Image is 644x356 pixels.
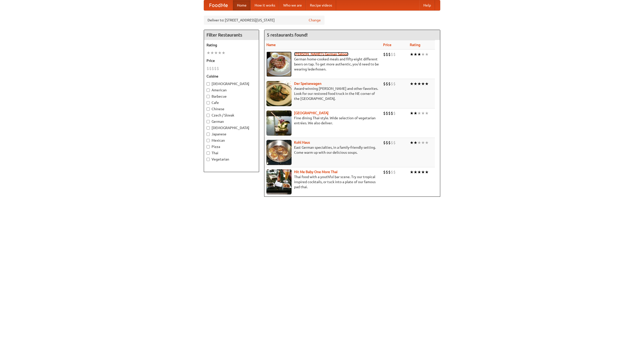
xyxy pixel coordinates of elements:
li: $ [386,169,388,175]
li: ★ [414,81,417,87]
li: ★ [410,52,414,57]
li: ★ [417,110,421,116]
img: babythai.jpg [266,169,292,194]
div: Deliver to: [STREET_ADDRESS][US_STATE] [204,16,325,25]
li: $ [383,140,386,145]
label: [DEMOGRAPHIC_DATA] [207,81,256,86]
li: $ [386,52,388,57]
li: $ [388,169,391,175]
li: $ [393,169,396,175]
li: $ [383,110,386,116]
li: $ [212,66,214,71]
h4: Filter Restaurants [204,30,259,40]
li: $ [388,140,391,145]
li: ★ [425,81,429,87]
p: German home-cooked meals and fifty-eight different beers on tap. To get more authentic, you'd nee... [266,57,379,72]
a: Who we are [279,0,306,10]
li: ★ [222,50,225,56]
ng-pluralize: 5 restaurants found! [267,32,308,37]
input: American [207,89,210,92]
input: Cafe [207,101,210,104]
li: $ [383,52,386,57]
li: $ [393,140,396,145]
input: [DEMOGRAPHIC_DATA] [207,126,210,130]
li: ★ [417,81,421,87]
input: Czech / Slovak [207,114,210,117]
li: ★ [421,140,425,145]
li: $ [214,66,217,71]
img: esthers.jpg [266,52,292,77]
img: kohlhaus.jpg [266,140,292,165]
li: ★ [414,110,417,116]
label: Chinese [207,106,256,111]
input: Thai [207,151,210,155]
input: Chinese [207,107,210,111]
li: ★ [417,140,421,145]
p: Thai food with a youthful bar scene. Try our tropical inspired cocktails, or tuck into a plate of... [266,174,379,189]
li: $ [391,52,393,57]
li: $ [388,81,391,87]
li: ★ [421,169,425,175]
li: $ [383,169,386,175]
li: ★ [425,169,429,175]
li: $ [391,81,393,87]
li: $ [391,110,393,116]
li: $ [209,66,212,71]
a: Change [309,18,321,23]
h5: Rating [207,43,256,48]
li: $ [217,66,219,71]
label: Barbecue [207,94,256,99]
h5: Cuisine [207,74,256,79]
a: Kohl Haus [294,140,310,144]
li: ★ [410,169,414,175]
li: $ [386,110,388,116]
label: Cafe [207,100,256,105]
a: Recipe videos [306,0,336,10]
li: ★ [425,52,429,57]
a: Hit Me Baby One More Thai [294,170,338,174]
input: Mexican [207,139,210,142]
li: $ [207,66,209,71]
li: $ [388,110,391,116]
input: Barbecue [207,95,210,98]
li: ★ [421,81,425,87]
img: speisewagen.jpg [266,81,292,106]
a: FoodMe [204,0,233,10]
li: ★ [421,52,425,57]
a: How it works [251,0,279,10]
li: $ [391,140,393,145]
p: East German specialties, in a family-friendly setting. Come warm up with our delicious soups. [266,145,379,155]
a: [PERSON_NAME]'s German Saloon [294,52,348,56]
li: $ [391,169,393,175]
li: ★ [421,110,425,116]
li: ★ [207,50,210,56]
li: ★ [410,110,414,116]
li: $ [388,52,391,57]
a: Rating [410,43,420,47]
li: ★ [414,169,417,175]
li: ★ [410,140,414,145]
li: ★ [410,81,414,87]
img: satay.jpg [266,110,292,136]
label: Vegetarian [207,157,256,162]
li: ★ [417,52,421,57]
a: Help [419,0,435,10]
a: Der Speisewagen [294,82,321,86]
label: German [207,119,256,124]
li: $ [393,110,396,116]
li: $ [386,81,388,87]
li: ★ [414,52,417,57]
label: Japanese [207,132,256,137]
label: Czech / Slovak [207,113,256,118]
li: $ [393,52,396,57]
li: ★ [425,140,429,145]
b: [GEOGRAPHIC_DATA] [294,111,329,115]
input: [DEMOGRAPHIC_DATA] [207,82,210,86]
a: Home [233,0,251,10]
li: $ [383,81,386,87]
li: $ [393,81,396,87]
label: [DEMOGRAPHIC_DATA] [207,125,256,130]
input: German [207,120,210,123]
